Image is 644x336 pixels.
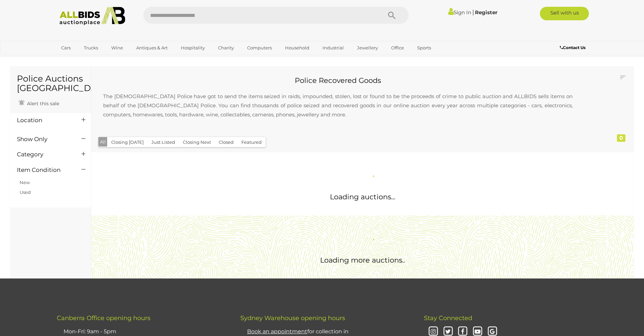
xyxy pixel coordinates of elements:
a: Jewellery [353,42,382,53]
span: Alert this sale [25,100,59,107]
button: Featured [237,137,266,148]
a: Register [475,9,497,16]
span: Canberra Office opening hours [57,314,150,322]
h4: Category [17,151,71,158]
a: Antiques & Art [132,42,172,53]
button: Closed [215,137,238,148]
button: All [98,137,108,147]
span: Stay Connected [424,314,472,322]
a: Wine [107,42,127,53]
h4: Item Condition [17,167,71,173]
button: Just Listed [147,137,179,148]
h2: Police Recovered Goods [96,76,579,84]
a: Cars [57,42,75,53]
button: Closing Next [179,137,215,148]
img: Allbids.com.au [56,7,129,25]
span: Loading auctions... [330,193,395,201]
div: 0 [617,134,625,142]
a: Computers [243,42,276,53]
u: Book an appointment [247,328,307,335]
p: The [DEMOGRAPHIC_DATA] Police have got to send the items seized in raids, impounded, stolen, lost... [96,85,579,126]
button: Search [375,7,409,24]
h4: Location [17,117,71,124]
span: Loading more auctions.. [320,256,405,264]
a: Contact Us [560,44,587,51]
a: Sell with us [540,7,589,20]
a: Office [387,42,408,53]
a: Alert this sale [17,98,61,108]
a: [GEOGRAPHIC_DATA] [57,53,114,65]
a: Trucks [79,42,102,53]
button: Closing [DATE] [107,137,148,148]
a: Used [20,189,31,195]
a: Charity [214,42,238,53]
a: Industrial [318,42,348,53]
b: Contact Us [560,45,586,50]
a: Sign In [448,9,471,16]
h1: Police Auctions [GEOGRAPHIC_DATA] [17,74,84,93]
h4: Show Only [17,136,71,142]
a: Hospitality [176,42,209,53]
a: Sports [413,42,435,53]
span: | [472,8,474,16]
a: New [20,180,30,185]
a: Household [281,42,314,53]
span: Sydney Warehouse opening hours [240,314,345,322]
